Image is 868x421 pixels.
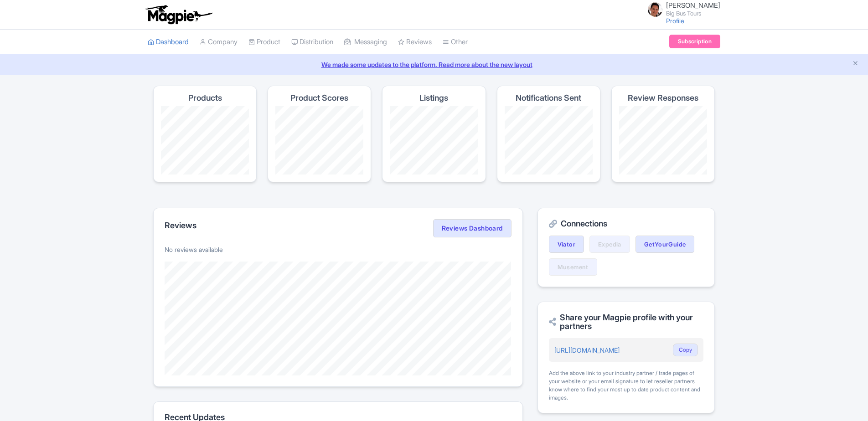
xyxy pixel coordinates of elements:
button: Close announcement [852,59,859,69]
p: No reviews available [165,245,511,254]
h2: Reviews [165,221,196,230]
a: Profile [666,17,684,25]
a: Viator [549,236,584,253]
a: Messaging [344,30,387,55]
h4: Listings [419,93,448,103]
div: Add the above link to your industry partner / trade pages of your website or your email signature... [549,369,703,402]
h4: Review Responses [628,93,698,103]
a: [URL][DOMAIN_NAME] [554,346,620,354]
a: Musement [549,258,597,276]
span: [PERSON_NAME] [666,1,720,10]
a: We made some updates to the platform. Read more about the new layout [5,60,863,69]
h2: Share your Magpie profile with your partners [549,313,703,331]
small: Big Bus Tours [666,10,720,16]
h4: Notifications Sent [516,93,581,103]
a: GetYourGuide [635,236,695,253]
a: Subscription [669,35,720,48]
h4: Products [188,93,222,103]
a: Product [248,30,280,55]
a: Expedia [589,236,630,253]
a: Other [443,30,468,55]
img: logo-ab69f6fb50320c5b225c76a69d11143b.png [143,5,214,25]
img: ww8ahpxye42srrrugrao.jpg [648,2,662,17]
a: Reviews Dashboard [433,219,511,237]
a: Distribution [291,30,333,55]
a: Company [200,30,238,55]
a: [PERSON_NAME] Big Bus Tours [642,2,720,16]
h4: Product Scores [290,93,348,103]
a: Reviews [398,30,432,55]
a: Dashboard [148,30,189,55]
button: Copy [673,344,698,356]
h2: Connections [549,219,703,228]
